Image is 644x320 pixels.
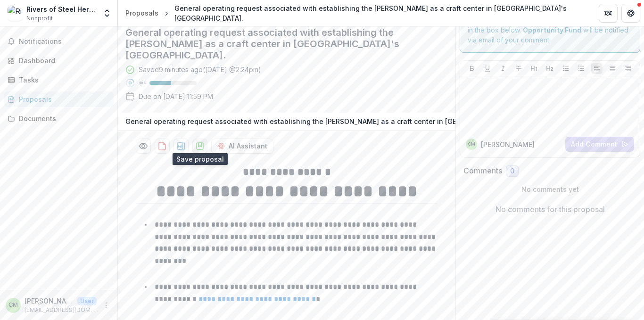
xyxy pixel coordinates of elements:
span: Notifications [19,38,110,46]
div: Proposals [125,8,158,18]
button: Preview 3e9fc4ca-2a71-49b0-8d95-8cfab4964845-1.pdf [136,139,151,154]
p: No comments yet [463,184,636,194]
button: Ordered List [576,63,587,74]
div: Proposals [19,94,106,104]
div: Send comments or questions to in the box below. will be notified via email of your comment. [460,7,640,53]
p: [PERSON_NAME] [481,139,535,149]
div: Dashboard [19,56,106,66]
p: [PERSON_NAME] [25,296,74,306]
strong: Opportunity Fund [523,26,581,34]
p: User [77,297,97,305]
button: Get Help [621,4,640,23]
p: General operating request associated with establishing the [PERSON_NAME] as a craft center in [GE... [125,116,588,126]
div: Saved 9 minutes ago ( [DATE] @ 2:24pm ) [139,65,261,74]
button: download-proposal [173,139,189,154]
button: download-proposal [155,139,170,154]
button: Underline [482,63,493,74]
button: Italicize [497,63,509,74]
button: Partners [599,4,618,23]
button: Align Left [591,63,603,74]
a: Dashboard [4,53,114,68]
nav: breadcrumb [122,1,587,25]
p: No comments for this proposal [495,204,605,215]
button: Bullet List [560,63,571,74]
button: Align Center [607,63,618,74]
div: Chris McGinnis [468,142,475,147]
button: Heading 2 [544,63,555,74]
p: [EMAIL_ADDRESS][DOMAIN_NAME] [25,306,97,314]
button: Open entity switcher [100,4,114,23]
a: Proposals [122,6,162,20]
h2: Comments [463,166,502,175]
a: Documents [4,111,114,126]
span: Nonprofit [26,14,53,23]
button: Heading 1 [528,63,540,74]
button: Notifications [4,34,114,49]
div: Documents [19,114,106,123]
a: Tasks [4,72,114,88]
button: download-proposal [192,139,207,154]
span: 0 [510,167,514,175]
button: Add Comment [565,137,634,152]
img: Rivers of Steel Heritage Corporation [8,6,23,21]
button: More [100,300,112,311]
div: Tasks [19,75,106,85]
a: Proposals [4,91,114,107]
div: General operating request associated with establishing the [PERSON_NAME] as a craft center in [GE... [174,3,584,23]
button: AI Assistant [211,139,273,154]
button: Bold [466,63,478,74]
p: 46 % [139,80,146,86]
h2: General operating request associated with establishing the [PERSON_NAME] as a craft center in [GE... [125,27,433,61]
div: Rivers of Steel Heritage Corporation [26,4,97,14]
button: Align Right [622,63,634,74]
div: Chris McGinnis [8,302,18,308]
p: Due on [DATE] 11:59 PM [139,91,213,101]
button: Strike [513,63,524,74]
